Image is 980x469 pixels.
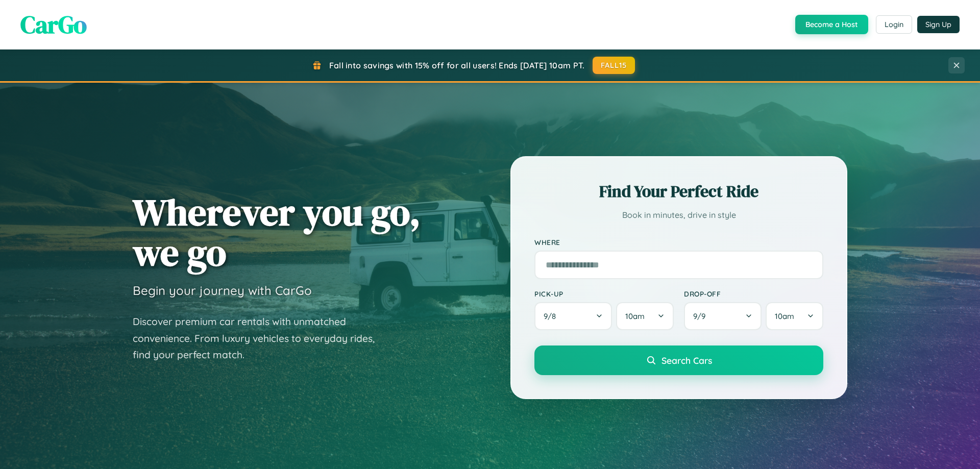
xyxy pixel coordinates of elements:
[329,60,585,70] span: Fall into savings with 15% off for all users! Ends [DATE] 10am PT.
[766,302,823,330] button: 10am
[133,283,312,298] h3: Begin your journey with CarGo
[684,302,762,330] button: 9/9
[661,355,712,366] span: Search Cars
[616,302,674,330] button: 10am
[544,311,561,321] span: 9 / 8
[917,16,960,33] button: Sign Up
[133,192,421,273] h1: Wherever you go, we go
[20,8,87,41] span: CarGo
[133,313,388,363] p: Discover premium car rentals with unmatched convenience. From luxury vehicles to everyday rides, ...
[534,208,823,223] p: Book in minutes, drive in style
[534,180,823,203] h2: Find Your Perfect Ride
[876,15,912,34] button: Login
[534,238,823,246] label: Where
[534,289,674,298] label: Pick-up
[693,311,710,321] span: 9 / 9
[534,345,823,375] button: Search Cars
[534,302,612,330] button: 9/8
[795,15,868,34] button: Become a Host
[625,311,645,321] span: 10am
[775,311,794,321] span: 10am
[593,57,635,74] button: FALL15
[684,289,823,298] label: Drop-off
